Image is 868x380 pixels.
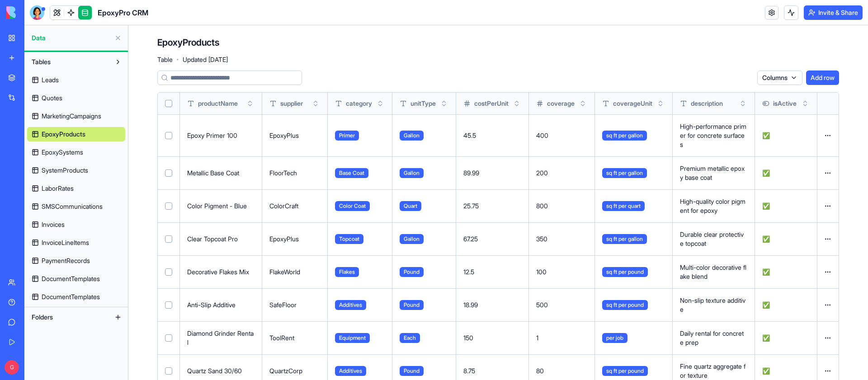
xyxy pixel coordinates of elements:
span: Invoices [42,220,65,229]
button: Select row [165,235,172,243]
p: Durable clear protective topcoat [680,230,748,248]
span: Each [400,333,420,343]
button: Toggle sort [439,99,448,108]
span: Quotes [42,94,62,103]
button: Columns [757,70,802,85]
span: Pound [400,267,424,277]
p: ToolRent [269,333,320,342]
span: 100 [536,268,547,276]
button: Select row [165,169,172,177]
p: FlakeWorld [269,267,320,277]
p: FloorTech [269,169,320,178]
span: Topcoat [335,234,363,244]
span: InvoiceLineItems [42,238,89,247]
span: 350 [536,235,547,243]
a: EpoxyProducts [27,127,125,141]
span: sq ft per gallon [602,131,647,141]
span: 80 [536,367,544,375]
span: Table [157,55,173,64]
span: Equipment [335,333,370,343]
p: EpoxyPlus [269,235,320,244]
span: Folders [32,313,53,322]
button: Open menu [821,128,835,143]
span: sq ft per pound [602,366,648,376]
a: EpoxySystems [27,145,125,160]
button: Toggle sort [512,99,521,108]
span: Additives [335,366,366,376]
span: 18.99 [463,301,478,309]
span: category [346,99,372,108]
button: Open menu [821,364,835,378]
button: Select row [165,301,172,309]
span: unitType [410,99,436,108]
button: Open menu [821,265,835,279]
p: ColorCraft [269,202,320,211]
span: 45.5 [463,131,476,139]
button: Tables [27,55,111,69]
span: Pound [400,300,424,310]
span: EpoxyProducts [42,130,85,139]
p: Premium metallic epoxy base coat [680,164,748,182]
a: InvoiceLineItems [27,235,125,250]
span: 12.5 [463,268,474,276]
button: Select row [165,334,172,342]
a: SMSCommunications [27,199,125,214]
p: SafeFloor [269,300,320,310]
span: 1 [536,334,538,342]
span: ✅ [762,235,770,243]
button: Add row [806,70,839,85]
span: MarketingCampaigns [42,112,101,121]
span: SMSCommunications [42,202,103,211]
button: Toggle sort [801,99,810,108]
span: coverage [547,99,575,108]
p: Decorative Flakes Mix [187,267,255,277]
span: sq ft per pound [602,300,648,310]
a: DocumentTemplates [27,272,125,286]
a: LaborRates [27,181,125,196]
button: Open menu [821,232,835,246]
button: Select row [165,367,172,375]
span: supplier [280,99,303,108]
button: Toggle sort [656,99,665,108]
button: Select all [165,100,172,107]
p: Fine quartz aggregate for texture [680,362,748,380]
button: Toggle sort [738,99,747,108]
span: Flakes [335,267,359,277]
a: DocumentTemplates [27,290,125,304]
span: 200 [536,169,548,177]
span: ✅ [762,268,770,276]
button: Open menu [821,166,835,180]
p: Metallic Base Coat [187,169,255,178]
a: Quotes [27,91,125,105]
span: ✅ [762,169,770,177]
button: Select row [165,268,172,276]
span: Tables [32,57,51,66]
p: Anti-Slip Additive [187,300,255,310]
p: Multi-color decorative flake blend [680,263,748,281]
button: Select row [165,132,172,139]
p: Diamond Grinder Rental [187,329,255,347]
span: 800 [536,202,548,210]
span: G [5,360,19,375]
button: Toggle sort [376,99,385,108]
button: Open menu [821,298,835,312]
span: ✅ [762,367,770,375]
span: sq ft per quart [602,201,645,211]
span: Quart [400,201,421,211]
span: PaymentRecords [42,256,90,265]
p: High-quality color pigment for epoxy [680,197,748,215]
span: per job [602,333,627,343]
a: PaymentRecords [27,253,125,268]
span: DocumentTemplates [42,274,100,283]
span: Gallon [400,168,424,178]
button: Invite & Share [804,5,863,20]
span: DocumentTemplates [42,292,100,301]
span: costPerUnit [474,99,509,108]
button: Toggle sort [578,99,587,108]
p: Daily rental for concrete prep [680,329,748,347]
button: Open menu [821,331,835,345]
p: Epoxy Primer 100 [187,131,255,140]
span: Gallon [400,234,424,244]
button: Open menu [821,199,835,213]
span: Base Coat [335,168,368,178]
